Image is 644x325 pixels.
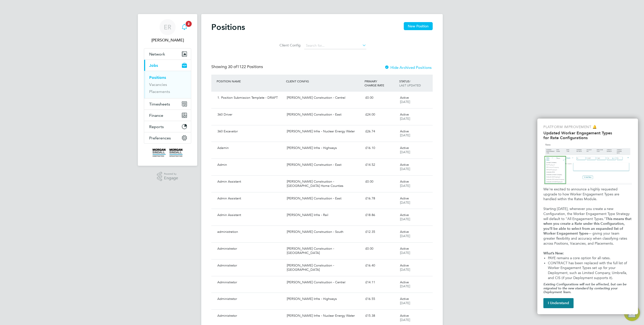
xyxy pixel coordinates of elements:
[211,64,264,70] div: Showing
[363,127,398,136] div: £26.74
[304,42,366,49] input: Search for...
[285,228,363,236] div: [PERSON_NAME] Construction - South
[215,261,285,270] div: Administrator
[404,22,433,30] button: New Position
[285,94,363,102] div: [PERSON_NAME] Construction - Central
[400,251,410,255] span: [DATE]
[149,124,164,129] span: Reports
[215,94,285,102] div: 1. Position Submission Template - DRAFT
[363,261,398,270] div: £16.40
[215,144,285,152] div: Adamin
[164,176,178,180] span: Engage
[400,213,409,217] span: Active
[285,278,363,287] div: [PERSON_NAME] Construction - Central
[149,102,170,106] span: Timesheets
[152,149,183,157] img: morgansindall-logo-retina.png
[215,161,285,169] div: Admin
[363,278,398,287] div: £14.11
[543,207,631,221] span: Starting [DATE], whenever you create a new Configuration, the Worker Engagement Type Strategy wil...
[164,172,178,176] span: Powered by
[363,77,398,90] div: PRIMARY CHARGE RATE
[400,162,409,167] span: Active
[400,280,409,284] span: Active
[363,144,398,152] div: £16.10
[363,194,398,203] div: £16.78
[363,178,398,186] div: £0.00
[215,278,285,287] div: Administrator
[228,64,263,69] span: 1122 Positions
[149,113,163,118] span: Finance
[215,178,285,186] div: Admin Assistant
[400,246,409,251] span: Active
[363,295,398,303] div: £16.55
[149,63,158,68] span: Jobs
[149,136,171,140] span: Preferences
[400,313,409,318] span: Active
[543,187,632,202] p: We’re excited to announce a highly requested upgrade to how Worker Engagement Types are handled w...
[400,301,410,305] span: [DATE]
[278,43,301,47] label: Client Config
[149,89,170,94] a: Placements
[384,65,432,70] label: Hide Archived Positions
[285,178,363,190] div: [PERSON_NAME] Construction - [GEOGRAPHIC_DATA] Home Counties
[215,77,285,86] div: POSITION NAME
[363,161,398,169] div: £14.52
[285,211,363,219] div: [PERSON_NAME] Infra - Rail
[215,245,285,253] div: Administrator
[363,211,398,219] div: £18.86
[400,184,410,188] span: [DATE]
[285,111,363,119] div: [PERSON_NAME] Construction - East
[363,312,398,320] div: £15.38
[285,127,363,136] div: [PERSON_NAME] Infra - Nuclear Energy Water
[164,24,171,30] span: ER
[215,211,285,219] div: Admin Assistant
[543,135,632,140] h2: for Rate Configurations
[400,267,410,272] span: [DATE]
[543,251,564,255] strong: What’s New:
[400,133,410,137] span: [DATE]
[215,127,285,136] div: 360 Excavator
[144,37,191,43] span: Evan R
[285,312,363,320] div: [PERSON_NAME] Infra - Nuclear Energy Water
[399,83,421,87] span: LAST UPDATED
[400,100,410,104] span: [DATE]
[285,161,363,169] div: [PERSON_NAME] Construction - East
[543,282,627,294] em: Existing Configurations will not be affected, but can be migrated to the new standard by contacti...
[215,111,285,119] div: 360 Driver
[400,167,410,171] span: [DATE]
[543,298,574,308] button: I Understand
[400,179,409,184] span: Active
[400,129,409,133] span: Active
[410,79,411,83] span: /
[400,95,409,100] span: Active
[400,297,409,301] span: Active
[400,217,410,221] span: [DATE]
[363,94,398,102] div: £0.00
[363,111,398,119] div: £24.00
[537,119,638,314] div: Updated Worker Engagement Type Options
[215,312,285,320] div: Administrator
[400,318,410,322] span: [DATE]
[400,117,410,121] span: [DATE]
[149,75,166,80] a: Positions
[363,245,398,253] div: £0.00
[543,125,632,130] p: Platform Improvement 🔔
[186,21,192,27] span: 2
[548,261,632,280] li: CONTRACT has been replaced with the full list of Worker Engagement Types set up for your Deployme...
[144,149,191,157] a: Go to home page
[285,295,363,303] div: [PERSON_NAME] Infra - Highways
[548,256,632,261] li: PAYE remains a core option for all rates.
[215,194,285,203] div: Admin Assistant
[285,77,363,86] div: CLIENT CONFIG
[363,228,398,236] div: £12.35
[215,228,285,236] div: administration
[149,82,167,87] a: Vacancies
[400,112,409,117] span: Active
[398,77,433,90] div: STATUS
[543,231,628,245] span: — giving your team greater flexibility and accuracy when classifying rates across Positions, Vaca...
[400,284,410,288] span: [DATE]
[215,295,285,303] div: Administrator
[211,22,245,32] h2: Positions
[285,194,363,203] div: [PERSON_NAME] Construction - East
[285,144,363,152] div: [PERSON_NAME] Infra - Highways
